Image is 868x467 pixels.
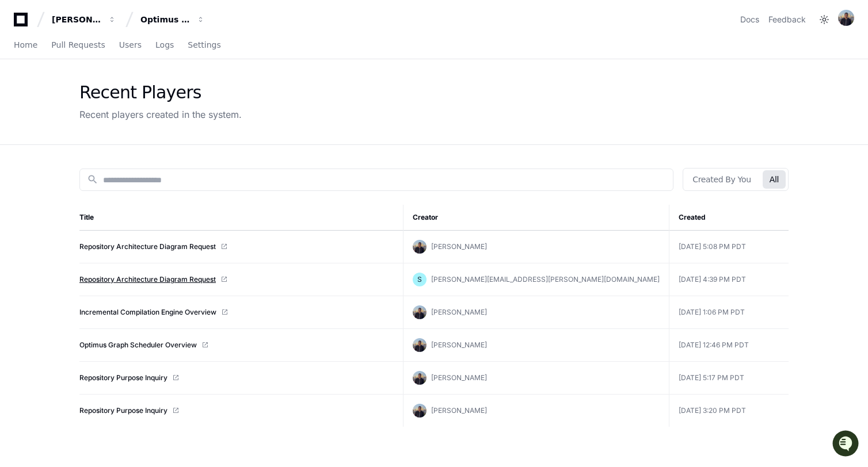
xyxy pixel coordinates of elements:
[79,242,216,251] a: Repository Architecture Diagram Request
[140,14,190,25] div: Optimus Cirrus
[79,205,403,231] th: Title
[669,362,789,395] td: [DATE] 5:17 PM PDT
[14,41,37,48] span: Home
[763,170,786,189] button: All
[115,121,139,129] span: Pylon
[768,14,806,25] button: Feedback
[79,82,242,103] div: Recent Players
[51,32,105,59] a: Pull Requests
[119,32,142,59] a: Users
[413,371,427,385] img: avatar
[79,373,167,382] a: Repository Purpose Inquiry
[39,86,189,97] div: Start new chat
[669,395,789,427] td: [DATE] 3:20 PM PDT
[431,406,487,415] span: [PERSON_NAME]
[79,108,242,121] div: Recent players created in the system.
[188,32,220,59] a: Settings
[431,275,660,284] span: [PERSON_NAME][EMAIL_ADDRESS][PERSON_NAME][DOMAIN_NAME]
[431,308,487,316] span: [PERSON_NAME]
[431,340,487,349] span: [PERSON_NAME]
[12,46,210,64] div: Welcome
[12,86,32,106] img: 1756235613930-3d25f9e4-fa56-45dd-b3ad-e072dfbd1548
[52,14,101,25] div: [PERSON_NAME] - Personal
[686,170,757,189] button: Created By You
[431,242,487,251] span: [PERSON_NAME]
[47,9,121,30] button: [PERSON_NAME] - Personal
[39,97,167,106] div: We're offline, but we'll be back soon!
[838,10,854,26] img: avatar
[740,14,759,25] a: Docs
[136,9,210,30] button: Optimus Cirrus
[79,275,216,284] a: Repository Architecture Diagram Request
[79,308,216,317] a: Incremental Compilation Engine Overview
[12,12,35,35] img: PlayerZero
[669,263,789,296] td: [DATE] 4:39 PM PDT
[87,174,98,185] mat-icon: search
[413,338,427,352] img: avatar
[413,305,427,319] img: avatar
[155,41,174,48] span: Logs
[79,340,197,350] a: Optimus Graph Scheduler Overview
[669,329,789,362] td: [DATE] 12:46 PM PDT
[79,406,167,415] a: Repository Purpose Inquiry
[119,41,142,48] span: Users
[413,240,427,254] img: avatar
[831,429,862,460] iframe: Open customer support
[669,205,789,231] th: Created
[417,275,422,284] h1: S
[81,120,139,129] a: Powered byPylon
[669,231,789,263] td: [DATE] 5:08 PM PDT
[413,404,427,418] img: avatar
[431,373,487,382] span: [PERSON_NAME]
[155,32,174,59] a: Logs
[51,41,105,48] span: Pull Requests
[669,296,789,329] td: [DATE] 1:06 PM PDT
[403,205,669,231] th: Creator
[188,41,220,48] span: Settings
[14,32,37,59] a: Home
[196,89,210,103] button: Start new chat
